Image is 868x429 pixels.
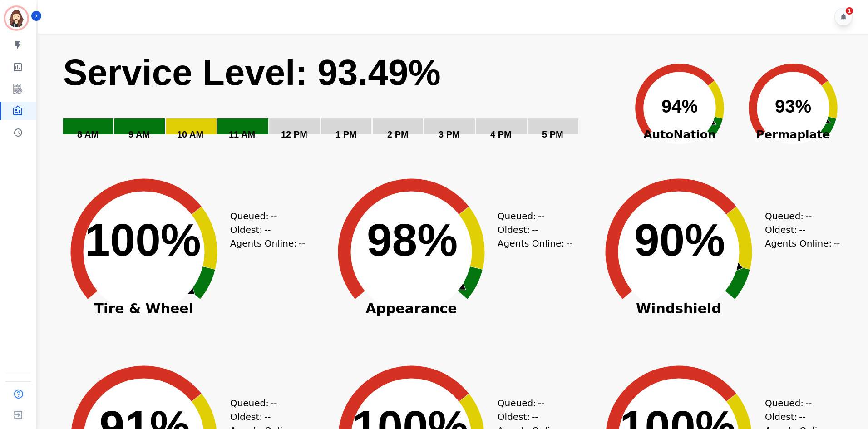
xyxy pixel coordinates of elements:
[5,7,27,29] img: Bordered avatar
[736,126,850,143] span: Permaplate
[538,209,544,223] span: --
[439,129,460,139] text: 3 PM
[77,129,99,139] text: 8 AM
[765,223,833,237] div: Oldest:
[498,223,566,237] div: Oldest:
[177,129,203,139] text: 10 AM
[498,396,566,410] div: Queued:
[805,396,812,410] span: --
[538,396,544,410] span: --
[846,7,853,15] div: 1
[321,304,502,313] span: Appearance
[264,410,271,424] span: --
[264,223,271,237] span: --
[271,396,277,410] span: --
[588,304,769,313] span: Windshield
[63,52,441,93] text: Service Level: 93.49%
[367,214,458,265] text: 98%
[542,129,563,139] text: 5 PM
[335,129,357,139] text: 1 PM
[230,410,298,424] div: Oldest:
[634,214,725,265] text: 90%
[765,209,833,223] div: Queued:
[765,237,842,250] div: Agents Online:
[62,50,621,153] svg: Service Level: 0%
[299,237,305,250] span: --
[490,129,512,139] text: 4 PM
[799,410,805,424] span: --
[623,126,736,143] span: AutoNation
[566,237,572,250] span: --
[230,223,298,237] div: Oldest:
[281,129,307,139] text: 12 PM
[271,209,277,223] span: --
[799,223,805,237] span: --
[230,237,307,250] div: Agents Online:
[230,396,298,410] div: Queued:
[387,129,409,139] text: 2 PM
[230,209,298,223] div: Queued:
[805,209,812,223] span: --
[128,129,150,139] text: 9 AM
[532,410,538,424] span: --
[498,237,575,250] div: Agents Online:
[765,396,833,410] div: Queued:
[833,237,840,250] span: --
[532,223,538,237] span: --
[775,96,811,116] text: 93%
[661,96,698,116] text: 94%
[85,214,201,265] text: 100%
[765,410,833,424] div: Oldest:
[498,209,566,223] div: Queued:
[53,304,235,313] span: Tire & Wheel
[229,129,255,139] text: 11 AM
[498,410,566,424] div: Oldest:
